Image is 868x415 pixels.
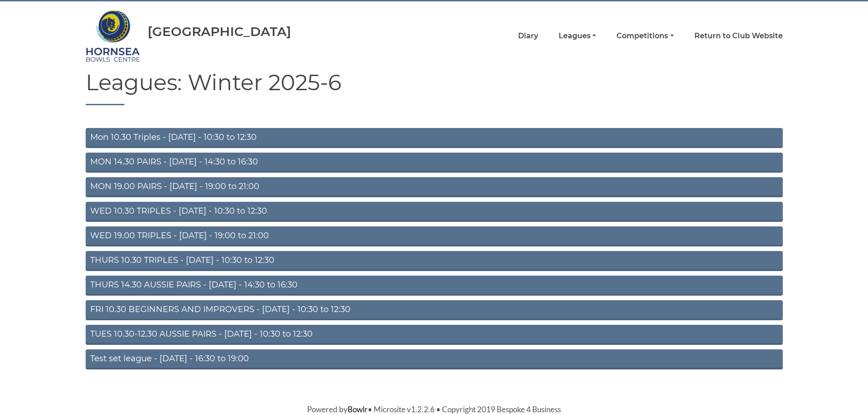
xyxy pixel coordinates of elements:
a: Leagues [559,31,596,41]
a: FRI 10.30 BEGINNERS AND IMPROVERS - [DATE] - 10:30 to 12:30 [86,300,783,320]
a: Test set league - [DATE] - 16:30 to 19:00 [86,349,783,369]
a: MON 14.30 PAIRS - [DATE] - 14:30 to 16:30 [86,153,783,173]
span: Powered by • Microsite v1.2.2.6 • Copyright 2019 Bespoke 4 Business [307,405,561,414]
a: WED 19.00 TRIPLES - [DATE] - 19:00 to 21:00 [86,226,783,246]
a: WED 10.30 TRIPLES - [DATE] - 10:30 to 12:30 [86,202,783,222]
a: MON 19.00 PAIRS - [DATE] - 19:00 to 21:00 [86,177,783,197]
a: Diary [518,31,538,41]
a: Bowlr [348,405,368,414]
a: THURS 10.30 TRIPLES - [DATE] - 10:30 to 12:30 [86,251,783,271]
a: Mon 10.30 Triples - [DATE] - 10:30 to 12:30 [86,128,783,148]
div: [GEOGRAPHIC_DATA] [148,25,291,39]
img: Hornsea Bowls Centre [86,4,140,68]
a: Return to Club Website [694,31,783,41]
h1: Leagues: Winter 2025-6 [86,71,783,105]
a: THURS 14.30 AUSSIE PAIRS - [DATE] - 14:30 to 16:30 [86,276,783,296]
a: TUES 10.30-12.30 AUSSIE PAIRS - [DATE] - 10:30 to 12:30 [86,325,783,345]
a: Competitions [616,31,673,41]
